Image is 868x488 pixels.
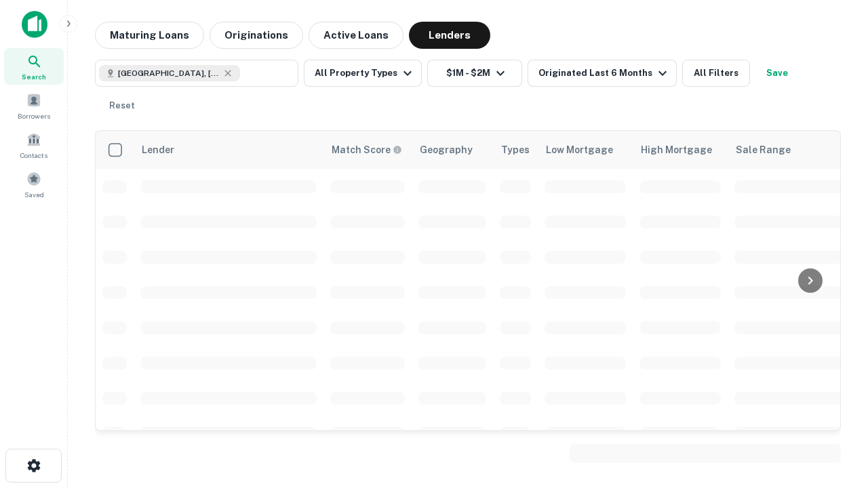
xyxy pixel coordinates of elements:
div: Lender [142,142,174,158]
div: Low Mortgage [546,142,613,158]
th: Sale Range [728,131,850,169]
a: Search [4,48,64,85]
button: Lenders [409,22,490,49]
span: Contacts [20,150,47,161]
button: All Property Types [304,60,422,87]
span: Saved [24,189,44,200]
div: Capitalize uses an advanced AI algorithm to match your search with the best lender. The match sco... [332,142,402,157]
button: Originated Last 6 Months [528,60,677,87]
div: High Mortgage [641,142,712,158]
button: Reset [100,92,144,119]
button: All Filters [682,60,750,87]
div: Types [501,142,530,158]
iframe: Chat Widget [800,336,868,401]
th: Lender [134,131,323,169]
div: Originated Last 6 Months [538,65,671,81]
span: [GEOGRAPHIC_DATA], [GEOGRAPHIC_DATA], [GEOGRAPHIC_DATA] [118,67,220,79]
button: Active Loans [309,22,403,49]
th: Low Mortgage [538,131,633,169]
th: Capitalize uses an advanced AI algorithm to match your search with the best lender. The match sco... [323,131,412,169]
button: Save your search to get updates of matches that match your search criteria. [755,60,799,87]
button: $1M - $2M [427,60,522,87]
a: Contacts [4,127,64,163]
h6: Match Score [332,142,399,157]
th: Types [493,131,538,169]
span: Search [22,71,46,82]
a: Borrowers [4,87,64,124]
button: Originations [210,22,303,49]
img: capitalize-icon.png [22,11,47,38]
th: Geography [412,131,493,169]
span: Borrowers [18,110,50,121]
button: Maturing Loans [95,22,204,49]
a: Saved [4,166,64,203]
th: High Mortgage [633,131,728,169]
div: Geography [420,142,473,158]
div: Sale Range [736,142,791,158]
